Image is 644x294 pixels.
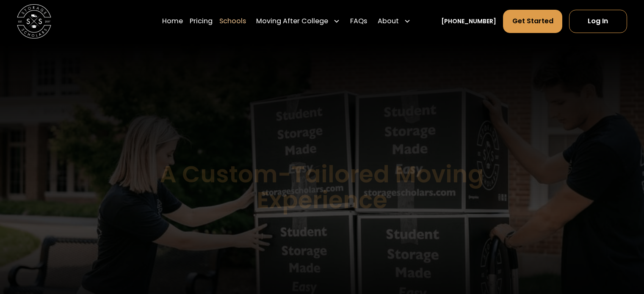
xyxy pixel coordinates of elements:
[441,17,496,26] a: [PHONE_NUMBER]
[378,16,399,26] div: About
[350,9,367,33] a: FAQs
[190,9,213,33] a: Pricing
[219,9,246,33] a: Schools
[117,162,527,214] h1: A Custom-Tailored Moving Experience
[162,9,183,33] a: Home
[503,10,562,33] a: Get Started
[374,9,414,33] div: About
[569,10,627,33] a: Log In
[256,16,328,26] div: Moving After College
[17,4,51,38] img: Storage Scholars main logo
[253,9,343,33] div: Moving After College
